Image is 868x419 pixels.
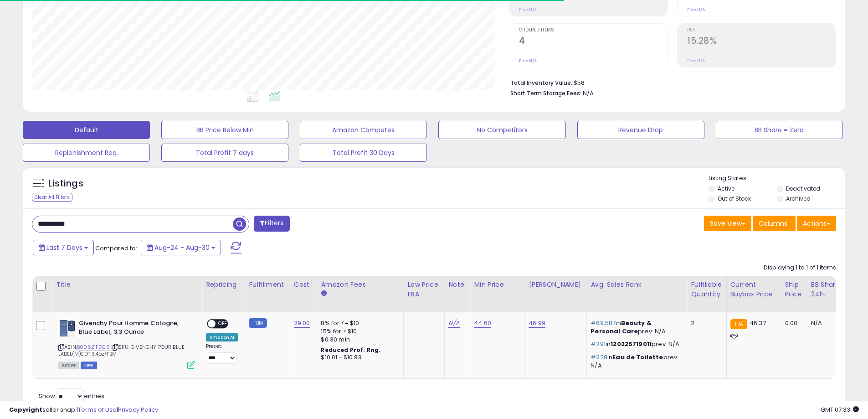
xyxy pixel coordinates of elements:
button: Aug-24 - Aug-30 [141,240,221,255]
img: 31DzGSOY4oL._SL40_.jpg [58,319,77,337]
h2: 15.28% [687,36,836,48]
div: ASIN: [58,319,195,368]
h2: 4 [519,36,668,48]
div: Min Price [474,280,521,290]
b: Short Term Storage Fees: [510,89,581,97]
p: in prev: N/A [591,319,680,336]
li: $58 [510,77,829,88]
button: Save View [704,216,751,231]
span: FBM [81,362,97,369]
button: Last 7 Days [33,240,94,255]
div: Current Buybox Price [730,280,777,299]
span: Show: entries [39,392,104,400]
a: B00621FDC6 [77,343,110,351]
small: FBM [249,318,267,328]
div: 8% for <= $10 [321,319,396,327]
small: Prev: N/A [687,7,705,12]
button: Columns [753,216,796,231]
div: 15% for > $10 [321,327,396,336]
a: Terms of Use [78,405,117,414]
b: Total Inventory Value: [510,79,572,87]
div: Clear All Filters [32,193,72,202]
div: Cost [294,280,313,290]
div: Preset: [206,343,238,364]
p: in prev: N/A [591,340,680,348]
div: $10.01 - $10.83 [321,354,396,362]
b: Reduced Prof. Rng. [321,346,380,354]
a: N/A [448,319,459,328]
button: BB Price Below Min [161,121,288,139]
div: 0.00 [785,319,800,327]
span: Last 7 Days [46,243,82,252]
span: #69,587 [591,319,616,327]
small: FBA [730,319,747,329]
h5: Listings [48,177,83,190]
span: Ordered Items [519,28,668,33]
button: Total Profit 30 Days [300,144,427,162]
button: Total Profit 7 days [161,144,288,162]
div: seller snap | | [9,406,158,414]
a: 29.00 [294,319,310,328]
span: ROI [687,28,836,33]
small: Prev: N/A [519,58,537,63]
div: Avg. Sales Rank [591,280,683,290]
div: Ship Price [785,280,803,299]
span: Eau de Toilette [612,353,663,362]
div: N/A [811,319,841,327]
span: N/A [583,89,594,98]
button: Filters [254,216,289,232]
span: 120225719011 [611,340,652,348]
small: Amazon Fees. [321,290,326,298]
button: BB Share = Zero [716,121,843,139]
span: All listings currently available for purchase on Amazon [58,362,79,369]
a: 44.60 [474,319,491,328]
label: Deactivated [786,185,820,192]
span: | SKU: GIVENCHY POUR BLUE LABEL(M)EDT 3.4oz/FBM [58,343,185,357]
div: Fulfillment [249,280,286,290]
div: Amazon AI [206,333,238,341]
strong: Copyright [9,405,42,414]
div: 2 [691,319,719,327]
a: Privacy Policy [118,405,158,414]
button: Amazon Competes [300,121,427,139]
div: BB Share 24h. [811,280,844,299]
div: Note [448,280,466,290]
span: Compared to: [95,244,137,253]
div: $0.30 min [321,336,396,344]
span: OFF [216,320,230,328]
button: No Competitors [438,121,565,139]
label: Out of Stock [718,195,751,202]
a: 46.99 [529,319,545,328]
div: Amazon Fees [321,280,400,290]
b: Givenchy Pour Homme Cologne, Blue Label, 3.3 Ounce [79,319,190,338]
div: Low Price FBA [407,280,441,299]
div: [PERSON_NAME] [529,280,583,290]
small: Prev: N/A [687,58,705,63]
span: #291 [591,340,606,348]
div: Displaying 1 to 1 of 1 items [764,264,836,272]
small: Prev: N/A [519,7,537,12]
label: Active [718,185,734,192]
div: Title [56,280,198,290]
div: Repricing [206,280,241,290]
span: Columns [759,219,787,228]
button: Default [23,121,150,139]
span: 46.37 [750,319,766,327]
button: Actions [797,216,836,231]
div: Fulfillable Quantity [691,280,722,299]
label: Archived [786,195,811,202]
p: in prev: N/A [591,353,680,370]
span: Beauty & Personal Care [591,319,652,336]
button: Replenishment Req. [23,144,150,162]
span: Aug-24 - Aug-30 [154,243,210,252]
button: Revenue Drop [577,121,704,139]
p: Listing States: [709,174,845,183]
span: 2025-09-7 07:33 GMT [821,405,859,414]
span: #328 [591,353,607,362]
